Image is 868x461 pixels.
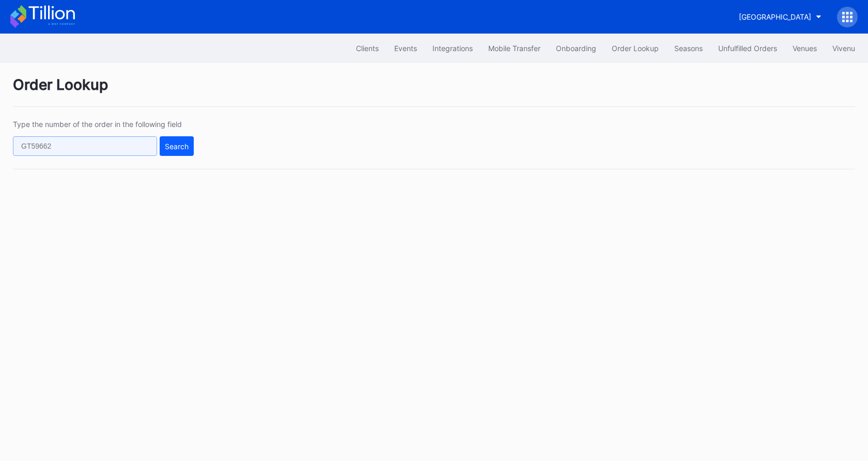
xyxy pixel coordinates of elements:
div: Mobile Transfer [488,44,540,53]
div: Integrations [432,44,473,53]
input: GT59662 [13,136,157,156]
div: Events [394,44,417,53]
button: [GEOGRAPHIC_DATA] [731,7,829,26]
button: Unfulfilled Orders [710,39,785,58]
button: Mobile Transfer [481,39,548,58]
div: Vivenu [832,44,855,53]
button: Integrations [425,39,481,58]
button: Onboarding [548,39,604,58]
button: Seasons [667,39,710,58]
div: Search [165,142,189,151]
button: Vivenu [825,39,863,58]
div: Clients [356,44,379,53]
div: [GEOGRAPHIC_DATA] [739,12,811,21]
button: Order Lookup [604,39,667,58]
div: Type the number of the order in the following field [13,120,194,129]
button: Events [386,39,425,58]
div: Order Lookup [612,44,659,53]
div: Seasons [674,44,703,53]
button: Clients [348,39,386,58]
div: Venues [793,44,817,53]
div: Order Lookup [13,76,855,107]
button: Search [160,136,194,156]
div: Unfulfilled Orders [718,44,777,53]
button: Venues [785,39,825,58]
div: Onboarding [556,44,596,53]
